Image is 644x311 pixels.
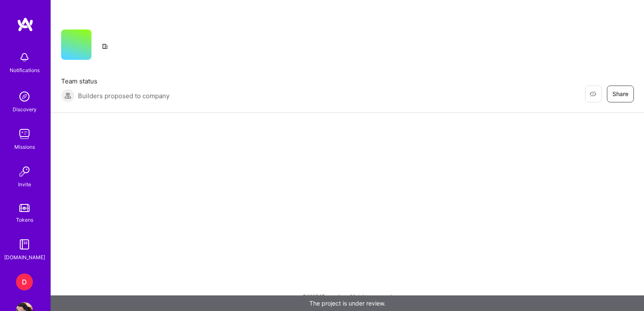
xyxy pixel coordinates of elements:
div: D [16,273,33,290]
span: Share [612,90,628,98]
div: Notifications [10,66,40,75]
img: tokens [19,204,30,212]
img: Builders proposed to company [61,89,75,102]
img: bell [16,49,33,66]
span: Builders proposed to company [78,91,169,100]
div: Discovery [13,105,37,114]
div: Invite [18,180,31,189]
div: Tokens [16,215,33,224]
div: [DOMAIN_NAME] [4,253,45,262]
img: teamwork [16,126,33,142]
span: Team status [61,77,169,86]
div: Missions [14,142,35,151]
img: Invite [16,163,33,180]
i: icon EyeClosed [590,91,596,97]
img: guide book [16,236,33,253]
button: Share [607,86,634,102]
div: The project is under review. [51,295,644,311]
a: D [14,273,35,290]
img: logo [17,17,34,32]
i: icon CompanyGray [102,43,108,50]
img: discovery [16,88,33,105]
